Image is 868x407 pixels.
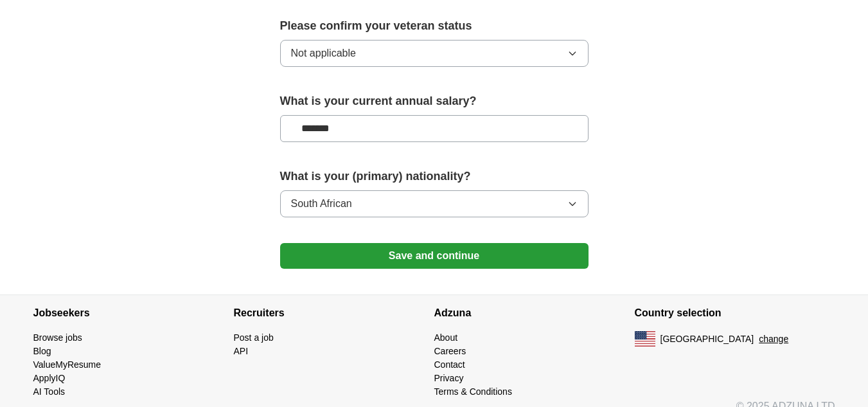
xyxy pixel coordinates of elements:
a: ValueMyResume [33,359,102,370]
a: AI Tools [33,386,66,397]
span: South African [291,196,352,212]
a: About [434,332,458,343]
img: US flag [635,331,655,347]
label: What is your (primary) nationality? [280,168,589,185]
a: Browse jobs [33,332,82,343]
span: Not applicable [291,46,356,61]
a: Contact [434,359,465,370]
a: Careers [434,346,466,356]
a: Terms & Conditions [434,386,512,397]
a: Privacy [434,373,464,383]
a: API [234,346,249,356]
button: change [759,332,788,346]
span: [GEOGRAPHIC_DATA] [660,332,754,346]
a: Post a job [234,332,274,343]
label: Please confirm your veteran status [280,17,589,35]
a: ApplyIQ [33,373,66,383]
label: What is your current annual salary? [280,93,589,110]
button: Save and continue [280,243,589,269]
a: Blog [33,346,51,356]
h4: Country selection [635,295,835,331]
button: South African [280,190,589,217]
button: Not applicable [280,40,589,67]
